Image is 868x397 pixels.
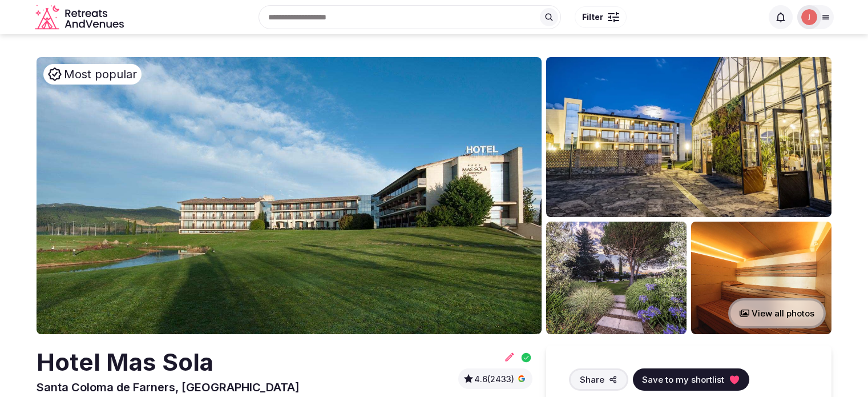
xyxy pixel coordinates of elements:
span: Save to my shortlist [642,374,724,386]
span: Filter [582,11,603,23]
a: 4.6(2433) [463,373,528,384]
a: Visit the homepage [35,5,126,30]
button: Filter [575,6,627,28]
button: View all photos [728,298,826,328]
span: 4.6 (2433) [474,374,514,385]
img: Venue gallery photo [691,222,831,334]
button: Share [569,368,628,391]
img: Venue cover photo [37,57,542,334]
svg: Retreats and Venues company logo [35,5,126,30]
button: Save to my shortlist [633,368,749,391]
span: Most popular [64,66,137,82]
img: Venue gallery photo [546,222,687,334]
span: Share [580,374,604,386]
img: Joanna Asiukiewicz [801,9,817,25]
h2: Hotel Mas Sola [37,346,300,379]
span: Santa Coloma de Farners, [GEOGRAPHIC_DATA] [37,380,300,394]
img: Venue gallery photo [546,57,831,217]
